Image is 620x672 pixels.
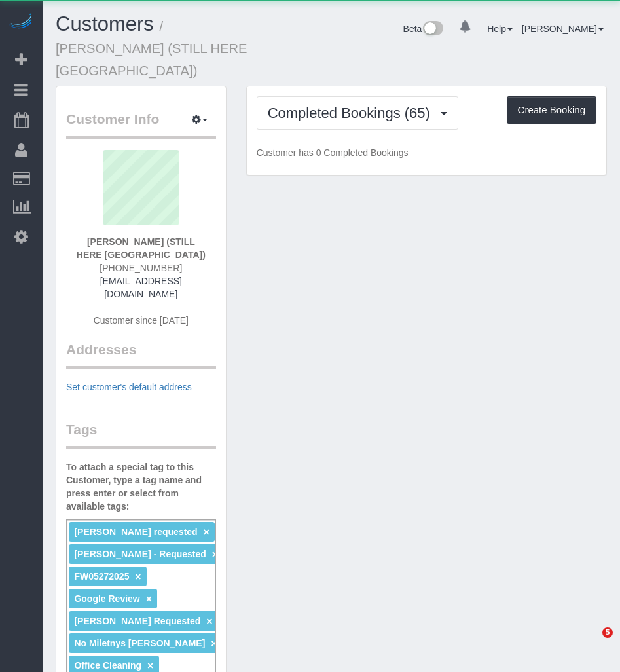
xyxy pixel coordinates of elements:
img: Automaid Logo [8,13,34,31]
span: Customer since [DATE] [94,315,189,326]
span: [PERSON_NAME] Requested [74,616,200,626]
button: Completed Bookings (65) [257,96,458,130]
span: FW05272025 [74,571,129,582]
span: [PHONE_NUMBER] [100,263,182,273]
span: [PERSON_NAME] requested [74,527,197,537]
span: Office Cleaning [74,660,141,671]
span: [PERSON_NAME] - Requested [74,549,206,559]
small: / [PERSON_NAME] (STILL HERE [GEOGRAPHIC_DATA]) [56,19,247,78]
a: × [212,549,218,560]
a: Help [487,24,513,34]
a: [EMAIL_ADDRESS][DOMAIN_NAME] [100,276,182,299]
strong: [PERSON_NAME] (STILL HERE [GEOGRAPHIC_DATA]) [77,236,206,260]
a: × [146,593,152,605]
span: 5 [602,627,613,638]
span: Completed Bookings (65) [268,105,437,121]
a: Customers [56,12,154,35]
a: × [206,616,212,627]
a: [PERSON_NAME] [522,24,604,34]
iframe: Intercom live chat [575,627,607,659]
a: × [211,638,217,649]
legend: Tags [66,420,216,449]
p: Customer has 0 Completed Bookings [257,146,596,159]
a: Set customer's default address [66,382,192,392]
a: × [135,571,141,582]
span: No Miletnys [PERSON_NAME] [74,638,205,648]
legend: Customer Info [66,109,216,139]
a: × [147,660,153,671]
a: Beta [403,24,444,34]
img: New interface [422,21,443,38]
button: Create Booking [507,96,596,124]
a: × [204,527,210,538]
span: Google Review [74,593,139,604]
label: To attach a special tag to this Customer, type a tag name and press enter or select from availabl... [66,460,216,513]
